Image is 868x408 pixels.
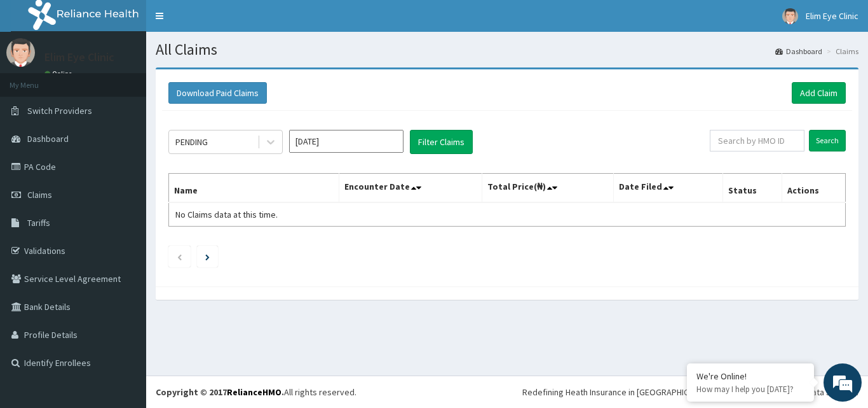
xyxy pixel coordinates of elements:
span: Tariffs [27,217,50,229]
input: Select Month and Year [289,130,403,153]
input: Search [809,130,846,151]
a: Previous page [177,251,182,262]
button: Download Paid Claims [168,82,267,104]
button: Filter Claims [410,130,473,154]
div: Redefining Heath Insurance in [GEOGRAPHIC_DATA] using Telemedicine and Data Science! [522,386,858,398]
th: Encounter Date [339,174,482,203]
div: PENDING [175,136,208,148]
a: Add Claim [792,82,846,104]
a: Dashboard [775,46,822,57]
h1: All Claims [156,41,858,58]
p: Elim Eye Clinic [44,52,114,63]
th: Date Filed [614,174,723,203]
li: Claims [824,46,858,57]
p: How may I help you today? [696,384,804,395]
strong: Copyright © 2017 . [156,386,284,398]
span: No Claims data at this time. [175,209,278,220]
span: Dashboard [27,133,69,144]
a: RelianceHMO [227,386,281,398]
th: Total Price(₦) [482,174,614,203]
footer: All rights reserved. [146,376,868,408]
span: Switch Providers [27,105,92,116]
a: Next page [205,251,210,262]
th: Name [169,174,339,203]
th: Actions [782,174,845,203]
span: Claims [27,189,52,200]
img: User Image [6,38,35,67]
div: We're Online! [696,370,804,382]
input: Search by HMO ID [710,130,804,151]
th: Status [723,174,782,203]
a: Online [44,69,75,78]
span: Elim Eye Clinic [806,10,858,22]
img: User Image [782,8,798,24]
